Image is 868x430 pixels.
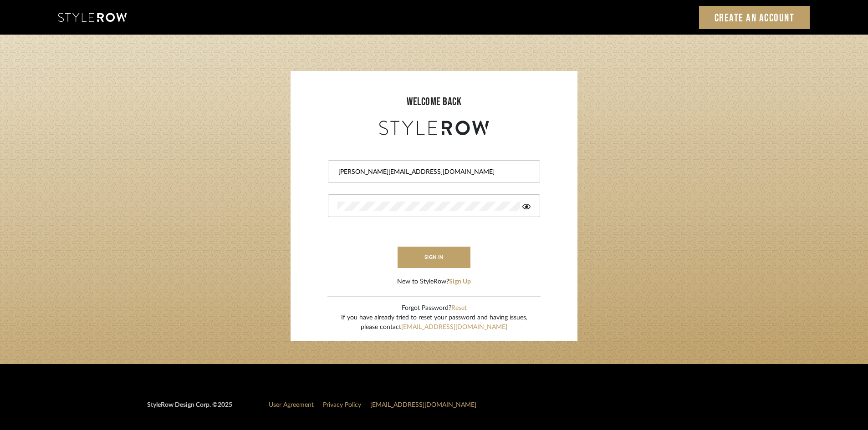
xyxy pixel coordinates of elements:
[337,167,528,177] input: Email Address
[341,304,527,313] div: Forgot Password?
[449,277,471,287] button: Sign Up
[401,324,507,330] a: [EMAIL_ADDRESS][DOMAIN_NAME]
[147,400,232,417] div: StyleRow Design Corp. ©2025
[269,402,314,408] a: User Agreement
[323,402,361,408] a: Privacy Policy
[451,304,467,313] button: Reset
[370,402,476,408] a: [EMAIL_ADDRESS][DOMAIN_NAME]
[699,6,810,29] a: Create an Account
[398,247,470,268] button: sign in
[397,277,471,287] div: New to StyleRow?
[300,94,568,110] div: welcome back
[341,313,527,332] div: If you have already tried to reset your password and having issues, please contact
